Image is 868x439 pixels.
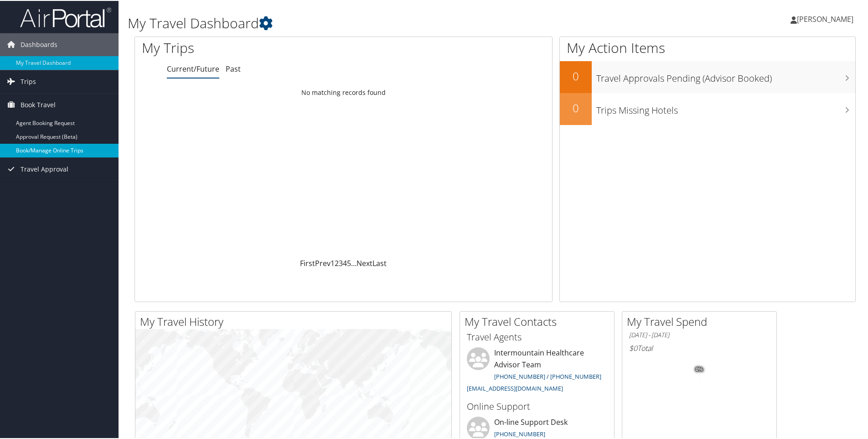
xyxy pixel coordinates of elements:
a: 2 [335,257,339,267]
a: Past [226,63,241,73]
h2: 0 [560,99,592,115]
span: [PERSON_NAME] [797,13,853,23]
h6: [DATE] - [DATE] [629,330,770,339]
a: [PHONE_NUMBER] / [PHONE_NUMBER] [494,371,601,380]
span: $0 [629,342,637,352]
h2: My Travel Spend [627,313,776,329]
span: Travel Approval [21,157,68,180]
a: [PHONE_NUMBER] [494,429,545,437]
a: 3 [339,257,343,267]
img: airportal-logo.png [20,6,111,27]
span: Trips [21,69,36,92]
a: [EMAIL_ADDRESS][DOMAIN_NAME] [467,383,563,392]
span: … [351,257,356,267]
a: 0Trips Missing Hotels [560,92,855,124]
h2: My Travel History [140,313,451,329]
a: First [300,257,315,267]
a: 0Travel Approvals Pending (Advisor Booked) [560,60,855,92]
h2: My Travel Contacts [465,313,614,329]
li: Intermountain Healthcare Advisor Team [462,346,612,395]
a: 4 [343,257,347,267]
span: Book Travel [21,93,56,115]
h1: My Action Items [560,37,855,57]
h1: My Travel Dashboard [128,13,618,32]
tspan: 0% [696,366,703,371]
h3: Travel Approvals Pending (Advisor Booked) [596,67,855,84]
h3: Online Support [467,399,607,412]
span: Dashboards [21,32,57,55]
a: 5 [347,257,351,267]
a: Last [372,257,387,267]
a: 1 [331,257,335,267]
h1: My Trips [142,37,372,57]
h3: Travel Agents [467,330,607,343]
h6: Total [629,342,770,352]
a: [PERSON_NAME] [790,5,863,32]
h2: 0 [560,68,592,83]
a: Current/Future [167,63,219,73]
a: Next [356,257,372,267]
h3: Trips Missing Hotels [596,99,855,116]
a: Prev [315,257,331,267]
td: No matching records found [135,84,552,100]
